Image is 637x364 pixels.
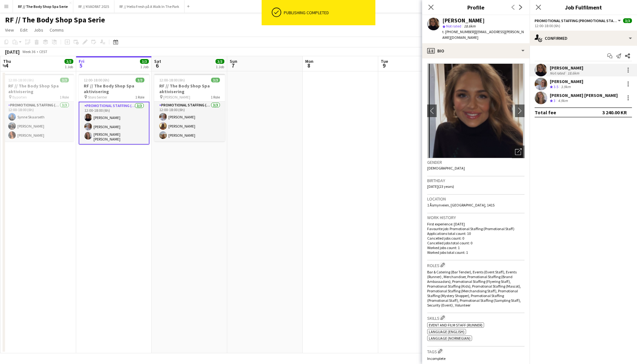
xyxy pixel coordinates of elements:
div: CEST [39,49,47,54]
button: RF // Hello Fresh på A Walk In The Park [114,0,185,13]
app-job-card: 12:00-18:00 (6h)3/3RF // The Body Shop Spa aktivisering Storo Senter1 RolePromotional Staffing (P... [79,74,149,145]
h3: Skills [427,314,525,321]
div: 3.9km [560,84,572,90]
span: Storo Senter [88,95,107,99]
span: Mon [305,58,313,64]
span: 5 [78,62,84,69]
div: 12:00-18:00 (6h) [535,23,632,28]
span: Promotional Staffing (Promotional Staff) [535,18,617,23]
span: 8 [304,62,313,69]
span: 3/3 [64,59,73,64]
span: 1 Role [135,95,144,99]
span: Thu [3,58,11,64]
div: Not rated [550,71,566,75]
div: [PERSON_NAME] [550,65,583,71]
span: Sat [154,58,161,64]
div: Open photos pop-in [512,146,525,158]
span: [DATE] (23 years) [427,184,454,189]
img: Crew avatar or photo [427,63,525,158]
span: 9 [380,62,388,69]
span: 18.6km [463,24,477,28]
span: 3 [554,98,555,103]
span: Language (Norwegian) [429,336,470,341]
a: Edit [18,26,30,34]
div: [DATE] [5,49,20,55]
div: [PERSON_NAME] [442,18,485,23]
span: [DEMOGRAPHIC_DATA] [427,166,465,170]
span: 3/3 [140,59,149,64]
span: Jobs [34,27,43,33]
app-job-card: 12:00-18:00 (6h)3/3RF // The Body Shop Spa aktivisering [PERSON_NAME]1 RolePromotional Staffing (... [154,74,225,141]
h1: RF // The Body Shop Spa Serie [5,15,105,25]
span: t. [PHONE_NUMBER] [442,29,475,34]
p: Worked jobs count: 1 [427,245,525,250]
div: Total fee [535,109,556,116]
button: RF // The Body Shop Spa Serie [13,0,73,13]
p: First experience: [DATE] [427,222,525,226]
div: 1 Job [216,64,224,69]
div: 18.6km [566,71,580,75]
div: [PERSON_NAME] [550,79,583,84]
span: 1 Role [211,95,220,99]
h3: Roles [427,262,525,268]
h3: Location [427,196,525,202]
div: Publishing completed [284,10,373,15]
h3: RF // The Body Shop Spa aktivisering [154,83,225,94]
h3: RF // The Body Shop Spa aktivisering [3,83,74,94]
app-job-card: 12:00-18:00 (6h)3/3RF // The Body Shop Spa aktivisering Byporten1 RolePromotional Staffing (Promo... [3,74,74,141]
h3: Work history [427,215,525,220]
p: Applications total count: 10 [427,231,525,236]
button: RF // KVADRAT 2025 [73,0,114,13]
h3: Tags [427,348,525,355]
span: Bar & Catering (Bar Tender), Events (Event Staff), Events (Runner) , Merchandiser, Promotional St... [427,270,521,307]
span: | [EMAIL_ADDRESS][PERSON_NAME][DOMAIN_NAME] [442,29,524,40]
a: Jobs [31,26,46,34]
h3: Profile [422,3,530,11]
span: 3/3 [136,78,144,82]
h3: Gender [427,159,525,165]
span: 7 [229,62,237,69]
span: 12:00-18:00 (6h) [159,78,185,82]
span: 12:00-18:00 (6h) [8,78,34,82]
span: Language (English) [429,329,464,334]
span: 1 Åsmyrveien, [GEOGRAPHIC_DATA], 1415 [427,203,494,207]
span: Sun [230,58,237,64]
div: 1 Job [140,64,149,69]
span: 4 [2,62,11,69]
h3: RF // The Body Shop Spa aktivisering [79,83,149,94]
span: 3/3 [623,18,632,23]
p: Worked jobs total count: 1 [427,250,525,255]
div: Bio [422,43,530,58]
div: 1 Job [65,64,73,69]
span: Edit [20,27,27,33]
app-card-role: Promotional Staffing (Promotional Staff)3/312:00-18:00 (6h)[PERSON_NAME][PERSON_NAME][PERSON_NAME] [154,102,225,141]
span: Comms [50,27,64,33]
div: 3 240.00 KR [602,109,627,116]
span: 3/3 [60,78,69,82]
div: Confirmed [530,31,637,46]
app-card-role: Promotional Staffing (Promotional Staff)3/312:00-18:00 (6h)Synne Skaarseth[PERSON_NAME][PERSON_NAME] [3,102,74,141]
a: Comms [47,26,66,34]
h3: Birthday [427,178,525,183]
a: View [3,26,16,34]
span: 3/3 [211,78,220,82]
h3: Job Fulfilment [530,3,637,11]
div: [PERSON_NAME] [PERSON_NAME] [550,92,618,98]
span: Not rated [446,24,461,28]
span: [PERSON_NAME] [163,95,190,99]
span: 6 [153,62,161,69]
button: Promotional Staffing (Promotional Staff) [535,18,622,23]
span: View [5,27,14,33]
span: 3.5 [554,84,558,89]
p: Cancelled jobs total count: 0 [427,241,525,245]
span: Fri [79,58,84,64]
span: Event and Film Staff (Runner) [429,323,482,327]
app-card-role: Promotional Staffing (Promotional Staff)3/312:00-18:00 (6h)[PERSON_NAME][PERSON_NAME][PERSON_NAME... [79,102,149,145]
span: Week 36 [21,49,37,54]
span: Tue [381,58,388,64]
p: Incomplete [427,356,525,361]
span: 3/3 [215,59,224,64]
